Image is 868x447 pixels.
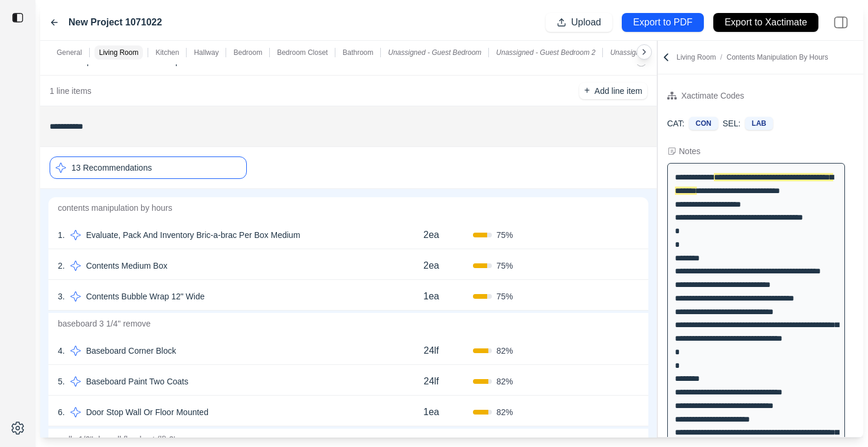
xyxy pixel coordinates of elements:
[423,228,439,242] p: 2ea
[81,227,305,243] p: Evaluate, Pack And Inventory Bric-a-brac Per Box Medium
[423,289,439,304] p: 1ea
[81,342,181,359] p: Baseboard Corner Block
[424,344,439,358] p: 24lf
[424,374,439,389] p: 24lf
[497,291,513,302] span: 75 %
[725,16,807,30] p: Export to Xactimate
[58,291,65,302] p: 3 .
[81,404,213,420] p: Door Stop Wall Or Floor Mounted
[50,85,92,97] p: 1 line items
[57,48,82,57] p: General
[58,229,65,241] p: 1 .
[12,12,24,24] img: toggle sidebar
[713,13,818,32] button: Export to Xactimate
[496,48,595,57] p: Unassigned - Guest Bedroom 2
[726,53,828,61] span: Contents Manipulation By Hours
[342,48,373,57] p: Bathroom
[828,9,854,35] img: right-panel.svg
[71,162,152,174] p: 13 Recommendations
[423,405,439,419] p: 1ea
[497,406,513,418] span: 82 %
[194,48,218,57] p: Hallway
[677,53,828,62] p: Living Room
[58,376,65,387] p: 5 .
[745,117,773,130] div: LAB
[689,117,718,130] div: CON
[81,257,172,274] p: Contents Medium Box
[81,373,193,390] p: Baseboard Paint Two Coats
[497,376,513,387] span: 82 %
[58,260,65,272] p: 2 .
[716,53,726,61] span: /
[595,85,642,97] p: Add line item
[155,48,179,57] p: Kitchen
[48,313,648,334] p: baseboard 3 1/4'' remove
[497,260,513,272] span: 75 %
[81,288,210,305] p: Contents Bubble Wrap 12" Wide
[233,48,262,57] p: Bedroom
[99,48,139,57] p: Living Room
[584,84,589,97] p: +
[571,16,601,30] p: Upload
[48,197,648,218] p: contents manipulation by hours
[68,15,162,30] label: New Project 1071022
[277,48,328,57] p: Bedroom Closet
[58,345,65,357] p: 4 .
[610,48,705,57] p: Unassigned - Guest Bathroom
[579,83,647,99] button: +Add line item
[633,16,692,30] p: Export to PDF
[58,406,65,418] p: 6 .
[546,13,612,32] button: Upload
[423,259,439,273] p: 2ea
[622,13,704,32] button: Export to PDF
[679,145,701,157] div: Notes
[497,229,513,241] span: 75 %
[681,89,745,103] div: Xactimate Codes
[723,118,740,129] p: SEL:
[667,118,684,129] p: CAT:
[497,345,513,357] span: 82 %
[388,48,481,57] p: Unassigned - Guest Bedroom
